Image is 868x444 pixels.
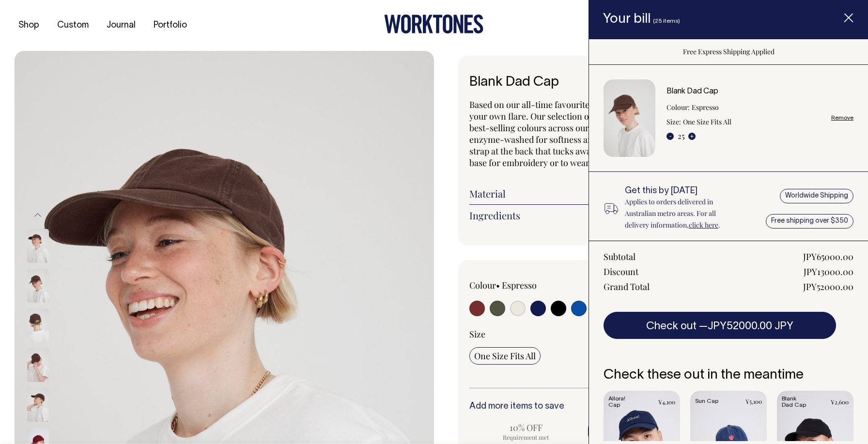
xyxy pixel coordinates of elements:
[469,279,611,291] div: Colour
[683,47,775,56] span: Free Express Shipping Applied
[496,279,500,291] span: •
[103,17,139,33] a: Journal
[683,116,731,128] dd: One Size Fits All
[469,402,823,412] h6: Add more items to save
[604,368,853,383] h6: Check these out in the meantime
[688,133,696,140] button: +
[469,419,582,444] input: 10% OFF Requirement met
[604,79,655,157] img: Blank Dad Cap
[831,115,853,121] a: Remove
[27,269,49,303] img: espresso
[474,350,536,362] span: One Size Fits All
[469,99,589,110] span: Based on our all-time favourite
[653,18,680,24] span: (25 items)
[469,347,541,365] input: One Size Fits All
[502,279,537,291] label: Espresso
[15,17,43,33] a: Shop
[469,328,823,340] div: Size
[474,422,577,433] span: 10% OFF
[469,75,823,90] h1: Blank Dad Cap
[604,312,836,339] button: Check out —JPY52000.00 JPY
[666,116,681,128] dt: Size:
[666,133,674,140] button: -
[469,99,815,168] span: , we've left these dad caps blank for you to add your own flare. Our selection of colours are mad...
[469,210,823,221] a: Ingredients
[803,251,853,262] div: JPY65000.00
[803,281,853,292] div: JPY52000.00
[692,102,719,113] dd: Espresso
[469,188,823,199] a: Material
[625,196,740,231] p: Applies to orders delivered in Australian metro areas. For all delivery information, .
[27,348,49,382] img: espresso
[708,322,793,331] span: JPY52000.00 JPY
[150,17,191,33] a: Portfolio
[604,251,635,262] div: Subtotal
[474,433,577,441] span: Requirement met
[666,88,718,95] a: Blank Dad Cap
[53,17,93,33] a: Custom
[604,266,638,277] div: Discount
[27,308,49,342] img: espresso
[804,266,853,277] div: JPY13000.00
[27,229,49,263] img: espresso
[604,281,650,292] div: Grand Total
[666,102,690,113] dt: Colour:
[27,388,49,422] img: espresso
[31,204,45,226] button: Previous
[689,220,718,230] a: click here
[625,186,740,196] h6: Get this by [DATE]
